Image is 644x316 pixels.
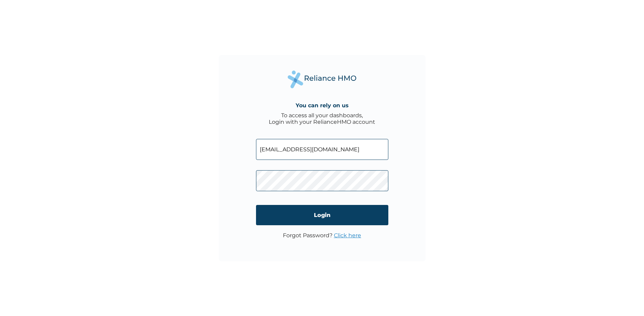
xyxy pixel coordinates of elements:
p: Forgot Password? [283,232,361,239]
h4: You can rely on us [296,102,349,109]
div: To access all your dashboards, Login with your RelianceHMO account [269,112,375,125]
a: Click here [334,232,361,239]
input: Login [256,205,388,225]
img: Reliance Health's Logo [288,70,357,88]
input: Email address or HMO ID [256,139,388,160]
